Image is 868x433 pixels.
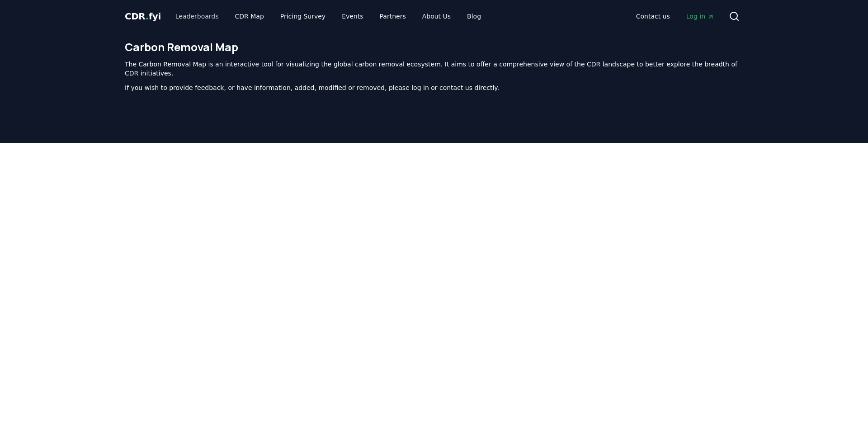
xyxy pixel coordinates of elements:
[415,8,458,24] a: About Us
[125,11,161,22] span: CDR fyi
[335,8,370,24] a: Events
[125,10,161,23] a: CDR.fyi
[125,60,743,78] p: The Carbon Removal Map is an interactive tool for visualizing the global carbon removal ecosystem...
[629,8,677,24] a: Contact us
[686,12,714,21] span: Log in
[168,8,488,24] nav: Main
[125,83,743,92] p: If you wish to provide feedback, or have information, added, modified or removed, please log in o...
[373,8,413,24] a: Partners
[228,8,271,24] a: CDR Map
[629,8,722,24] nav: Main
[273,8,333,24] a: Pricing Survey
[125,40,743,54] h1: Carbon Removal Map
[168,8,226,24] a: Leaderboards
[679,8,722,24] a: Log in
[460,8,488,24] a: Blog
[146,11,149,22] span: .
